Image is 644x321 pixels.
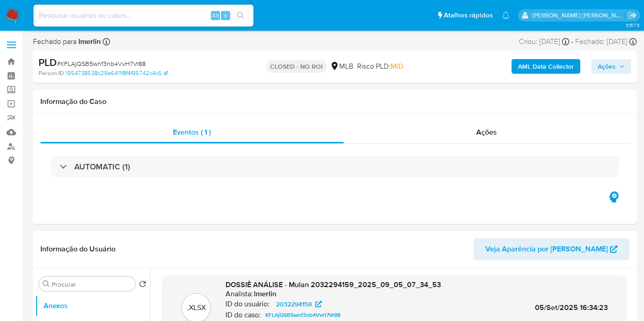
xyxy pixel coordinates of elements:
[591,59,631,74] button: Ações
[262,310,344,321] a: KFLAjQSB5wnf3nb4VvH7Vr88
[571,37,573,47] span: -
[270,299,327,310] a: 2032294159
[40,245,116,254] h1: Informação do Usuário
[512,59,580,74] button: AML Data Collector
[502,11,510,19] a: Notificações
[575,37,637,47] div: Fechado: [DATE]
[139,280,146,290] button: Retornar ao pedido padrão
[473,238,629,260] button: Veja Aparência por [PERSON_NAME]
[33,10,253,22] input: Pesquise usuários ou casos...
[187,303,206,313] p: .XLSX
[226,299,270,309] p: ID do usuário:
[276,299,312,310] span: 2032294159
[77,36,101,47] b: lmerlin
[476,127,497,137] span: Ações
[224,11,227,20] span: s
[357,61,403,71] span: Risco PLD:
[598,59,616,74] span: Ações
[40,97,629,106] h1: Informação do Caso
[39,55,57,70] b: PLD
[74,162,130,172] h3: AUTOMATIC (1)
[231,9,250,22] button: search-icon
[66,69,168,77] a: 1954738538c29e6411f8f4f95742c4c6
[52,280,132,288] input: Procurar
[535,302,608,313] span: 05/Set/2025 16:34:23
[51,156,618,177] div: AUTOMATIC (1)
[212,11,219,20] span: Alt
[391,61,403,71] span: MID
[330,61,353,71] div: MLB
[35,295,150,317] button: Anexos
[444,11,493,20] span: Atalhos rápidos
[226,289,253,299] p: Analista:
[226,279,441,290] span: DOSSIÊ ANÁLISE - Mulan 2032294159_2025_09_05_07_34_53
[226,310,261,320] p: ID do caso:
[532,11,625,20] p: leticia.merlin@mercadolivre.com
[265,310,341,321] span: KFLAjQSB5wnf3nb4VvH7Vr88
[519,37,569,47] div: Criou: [DATE]
[33,37,101,47] span: Fechado para
[485,238,608,260] span: Veja Aparência por [PERSON_NAME]
[627,11,637,20] a: Sair
[173,127,211,137] span: Eventos ( 1 )
[254,289,276,299] h6: lmerlin
[39,69,64,77] b: Person ID
[57,59,146,68] span: # KFLAjQSB5wnf3nb4VvH7Vr88
[266,60,326,73] p: CLOSED - NO ROI
[518,59,574,74] b: AML Data Collector
[43,280,50,288] button: Procurar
